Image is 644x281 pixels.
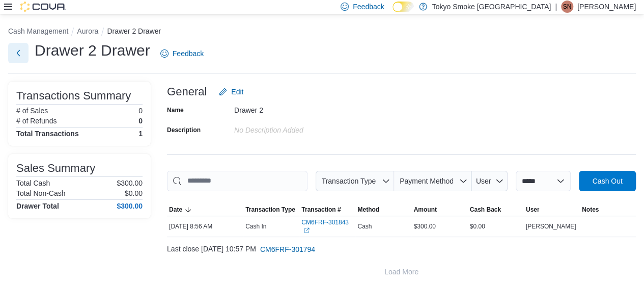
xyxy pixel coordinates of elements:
[471,171,508,191] button: User
[167,203,243,216] button: Date
[301,218,353,235] a: CM6FRF-301843External link
[563,1,572,13] span: SN
[580,203,636,216] button: Notes
[16,130,79,138] h4: Total Transactions
[117,202,143,210] h4: $300.00
[301,206,341,214] span: Transaction #
[394,171,471,191] button: Payment Method
[303,227,310,234] svg: External link
[468,220,524,233] div: $0.00
[16,162,95,174] h3: Sales Summary
[167,106,184,114] label: Name
[167,126,201,134] label: Description
[384,267,418,277] span: Load More
[138,130,143,138] h4: 1
[561,1,573,13] div: Stephanie Neblett
[256,239,319,260] button: CM6FRF-301794
[260,244,315,254] span: CM6FRF-301794
[432,1,551,13] p: Tokyo Smoke [GEOGRAPHIC_DATA]
[245,206,295,214] span: Transaction Type
[35,40,150,61] h1: Drawer 2 Drawer
[582,206,599,214] span: Notes
[245,222,266,231] p: Cash In
[16,117,57,125] h6: # of Refunds
[16,179,50,187] h6: Total Cash
[16,107,48,115] h6: # of Sales
[16,90,131,102] h3: Transactions Summary
[77,27,98,35] button: Aurora
[413,222,435,231] span: $300.00
[299,203,355,216] button: Transaction #
[526,222,576,231] span: [PERSON_NAME]
[167,171,307,191] input: This is a search bar. As you type, the results lower in the page will automatically filter.
[234,102,371,114] div: Drawer 2
[355,203,411,216] button: Method
[476,177,491,185] span: User
[468,203,524,216] button: Cash Back
[470,206,501,214] span: Cash Back
[169,206,182,214] span: Date
[234,122,371,134] div: No Description added
[167,220,243,233] div: [DATE] 8:56 AM
[400,177,454,185] span: Payment Method
[20,2,66,12] img: Cova
[167,239,636,260] div: Last close [DATE] 10:57 PM
[173,48,204,59] span: Feedback
[579,171,636,191] button: Cash Out
[167,86,207,98] h3: General
[357,206,379,214] span: Method
[125,189,143,197] p: $0.00
[138,107,143,115] p: 0
[243,203,299,216] button: Transaction Type
[107,27,161,35] button: Drawer 2 Drawer
[592,176,622,186] span: Cash Out
[231,87,243,97] span: Edit
[8,43,29,63] button: Next
[393,2,414,12] input: Dark Mode
[526,206,540,214] span: User
[138,117,143,125] p: 0
[353,2,384,12] span: Feedback
[8,27,68,35] button: Cash Management
[156,43,208,64] a: Feedback
[524,203,580,216] button: User
[577,1,636,13] p: [PERSON_NAME]
[215,82,247,102] button: Edit
[413,206,436,214] span: Amount
[321,177,376,185] span: Transaction Type
[8,26,636,38] nav: An example of EuiBreadcrumbs
[357,222,372,231] span: Cash
[16,202,59,210] h4: Drawer Total
[555,1,557,13] p: |
[117,179,143,187] p: $300.00
[16,189,66,197] h6: Total Non-Cash
[316,171,394,191] button: Transaction Type
[411,203,467,216] button: Amount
